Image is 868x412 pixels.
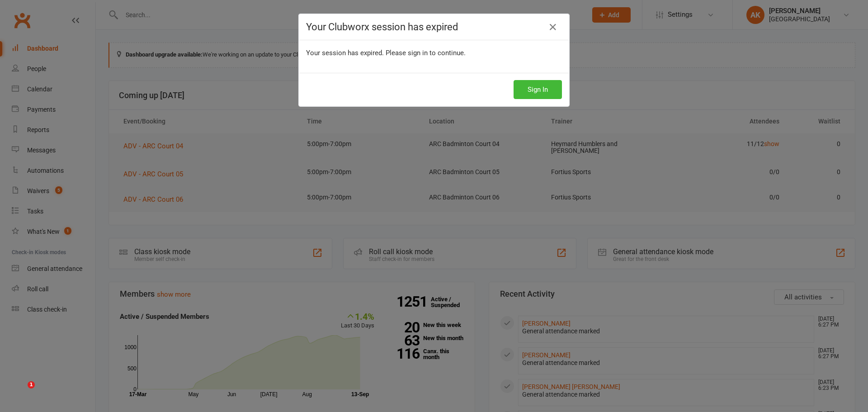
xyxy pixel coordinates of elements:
span: 1 [28,381,35,388]
h4: Your Clubworx session has expired [306,21,562,33]
a: Close [546,20,560,34]
span: Your session has expired. Please sign in to continue. [306,49,466,57]
button: Sign In [514,80,562,99]
iframe: Intercom live chat [9,381,31,403]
